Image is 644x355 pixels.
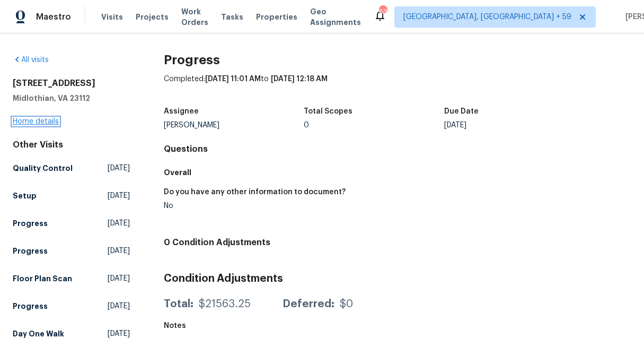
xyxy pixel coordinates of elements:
h5: Total Scopes [304,108,352,115]
span: [DATE] [108,163,130,174]
h5: Notes [164,322,186,330]
div: 0 [304,122,444,129]
span: Maestro [36,12,71,22]
a: Home details [13,118,59,125]
h5: Floor Plan Scan [13,273,72,284]
div: [DATE] [444,122,585,129]
h5: Setup [13,191,37,201]
h5: Quality Control [13,163,73,174]
div: 632 [379,6,386,17]
div: Total: [164,299,193,309]
span: Properties [256,12,297,22]
a: Floor Plan Scan[DATE] [13,269,130,288]
div: $21563.25 [199,299,251,309]
span: [DATE] [108,246,130,256]
div: [PERSON_NAME] [164,122,304,129]
h4: Questions [164,144,631,154]
h5: Due Date [444,108,479,115]
span: Tasks [221,13,243,21]
span: [DATE] 11:01 AM [205,75,261,83]
a: Setup[DATE] [13,186,130,205]
span: [GEOGRAPHIC_DATA], [GEOGRAPHIC_DATA] + 59 [403,12,571,22]
div: No [164,202,389,210]
a: Quality Control[DATE] [13,159,130,178]
span: Projects [136,12,169,22]
span: [DATE] [108,301,130,311]
h3: Condition Adjustments [164,273,631,284]
h4: 0 Condition Adjustments [164,237,631,248]
div: Other Visits [13,140,130,150]
span: Visits [101,12,123,22]
a: All visits [13,56,49,64]
h5: Overall [164,167,631,178]
span: [DATE] [108,273,130,284]
a: Progress[DATE] [13,241,130,261]
a: Progress[DATE] [13,214,130,233]
span: Geo Assignments [310,6,361,28]
div: Deferred: [283,299,334,309]
h5: Do you have any other information to document? [164,188,346,196]
a: Progress[DATE] [13,297,130,316]
h5: Assignee [164,108,199,115]
span: [DATE] [108,218,130,229]
h5: Day One Walk [13,328,64,339]
span: Work Orders [181,6,208,28]
div: Completed: to [164,74,631,101]
div: $0 [340,299,353,309]
h5: Progress [13,218,48,229]
h5: Midlothian, VA 23112 [13,93,130,103]
h5: Progress [13,301,48,311]
h2: Progress [164,55,631,65]
span: [DATE] [108,191,130,201]
h5: Progress [13,246,48,256]
span: [DATE] [108,328,130,339]
span: [DATE] 12:18 AM [271,75,328,83]
a: Day One Walk[DATE] [13,324,130,343]
h2: [STREET_ADDRESS] [13,78,130,89]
